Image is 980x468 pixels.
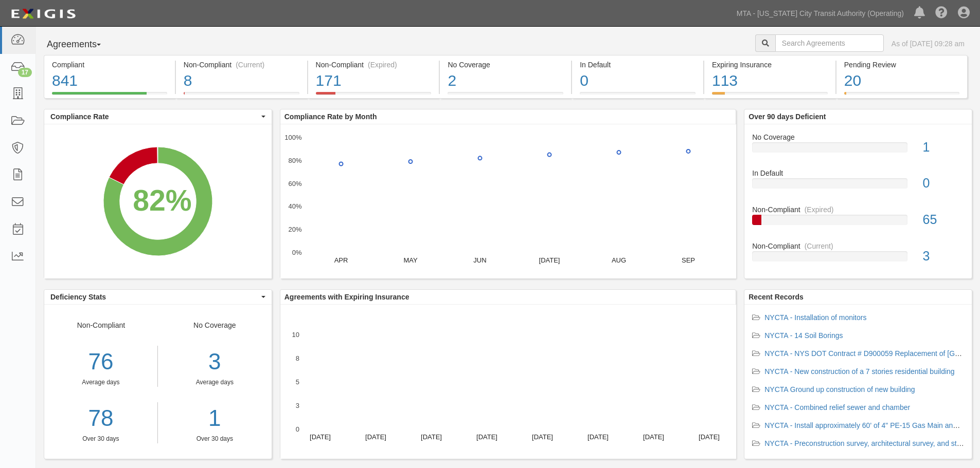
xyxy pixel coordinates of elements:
text: [DATE] [539,256,560,264]
a: In Default0 [752,168,964,204]
div: As of [DATE] 09:28 am [892,39,965,49]
div: 171 [316,70,432,92]
text: 5 [296,378,299,386]
a: NYCTA - 14 Soil Borings [764,331,843,340]
text: 40% [288,202,301,210]
b: Over 90 days Deficient [749,113,826,121]
div: Non-Compliant (Current) [184,60,299,70]
div: Non-Compliant [744,241,972,251]
svg: A chart. [280,305,736,459]
text: 8 [296,354,299,362]
div: Compliant [52,60,167,70]
text: APR [334,256,348,264]
i: Help Center - Complianz [935,7,948,20]
div: No Coverage [744,132,972,142]
a: Non-Compliant(Expired)65 [752,204,964,241]
b: Recent Records [749,293,804,301]
text: AUG [612,256,626,264]
text: [DATE] [643,433,664,441]
text: [DATE] [587,433,609,441]
a: In Default0 [572,92,703,100]
div: Average days [44,378,157,387]
a: MTA - [US_STATE] City Transit Authority (Operating) [732,3,909,24]
div: (Current) [805,241,833,251]
div: Over 30 days [44,435,157,443]
a: Non-Compliant(Current)3 [752,241,964,270]
a: NYCTA - New construction of a 7 stories residential building [764,367,954,376]
button: Agreements [44,34,121,55]
div: Average days [166,378,264,387]
a: NYCTA - Combined relief sewer and chamber [764,403,910,411]
a: Compliant841 [44,92,175,100]
text: [DATE] [365,433,386,441]
a: NYCTA - Installation of monitors [764,313,866,322]
svg: A chart. [44,124,272,278]
a: Non-Compliant(Current)8 [176,92,307,100]
text: [DATE] [421,433,442,441]
text: 80% [288,157,301,164]
a: 78 [44,402,157,435]
a: No Coverage1 [752,132,964,169]
text: 10 [292,331,299,339]
button: Compliance Rate [44,109,272,124]
div: Non-Compliant [44,320,158,443]
div: Non-Compliant (Expired) [316,60,432,70]
div: No Coverage [448,60,563,70]
div: 82% [133,180,191,222]
div: 113 [712,70,828,92]
div: 841 [52,70,167,92]
a: Non-Compliant(Expired)171 [308,92,439,100]
text: 60% [288,179,301,187]
div: 3 [915,247,972,266]
div: 8 [184,70,299,92]
span: Compliance Rate [50,111,259,122]
div: No Coverage [158,320,272,443]
div: 0 [580,70,696,92]
b: Agreements with Expiring Insurance [284,293,409,301]
div: 20 [844,70,959,92]
div: 76 [44,346,157,378]
text: [DATE] [532,433,553,441]
text: JUN [473,256,486,264]
input: Search Agreements [775,34,884,52]
div: 2 [448,70,563,92]
img: logo-5460c22ac91f19d4615b14bd174203de0afe785f0fc80cf4dbbc73dc1793850b.png [8,5,79,23]
div: In Default [580,60,696,70]
div: 17 [18,68,32,77]
div: 3 [166,346,264,378]
text: SEP [682,256,695,264]
text: 100% [284,134,302,141]
text: 3 [296,402,299,409]
div: 1 [915,138,972,157]
div: (Expired) [368,60,397,70]
button: Deficiency Stats [44,290,272,304]
text: [DATE] [699,433,720,441]
div: In Default [744,168,972,178]
b: Compliance Rate by Month [284,113,377,121]
text: [DATE] [310,433,331,441]
a: Pending Review20 [836,92,968,100]
div: (Expired) [805,204,834,215]
div: (Current) [236,60,264,70]
text: 20% [288,226,301,233]
a: Expiring Insurance113 [704,92,835,100]
div: 0 [915,174,972,193]
div: Over 30 days [166,435,264,443]
span: Deficiency Stats [50,292,259,302]
div: Pending Review [844,60,959,70]
div: Non-Compliant [744,204,972,215]
div: Expiring Insurance [712,60,828,70]
text: [DATE] [476,433,497,441]
text: MAY [403,256,418,264]
text: 0% [292,249,301,256]
a: No Coverage2 [440,92,571,100]
text: 0 [296,425,299,433]
a: NYCTA Ground up construction of new building [764,385,915,394]
a: 1 [166,402,264,435]
svg: A chart. [280,124,736,278]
